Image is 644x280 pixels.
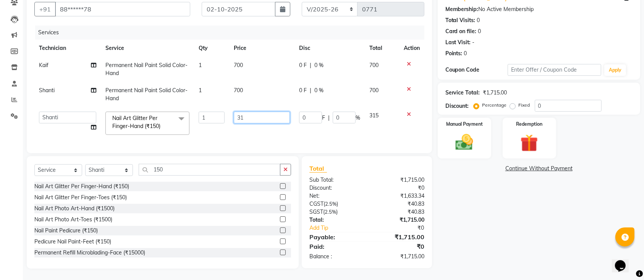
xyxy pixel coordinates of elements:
div: ₹1,715.00 [483,89,507,97]
span: Nail Art Glitter Per Finger-Hand (₹150) [112,115,160,130]
div: Sub Total: [304,176,367,184]
button: +91 [34,2,56,16]
span: 315 [369,112,379,119]
div: Total Visits: [445,16,476,24]
div: ₹40.83 [367,200,430,208]
th: Total [365,40,399,57]
div: ₹1,715.00 [367,176,430,184]
div: ₹40.83 [367,208,430,216]
span: | [310,86,311,94]
img: _cash.svg [450,132,479,152]
th: Technician [34,40,101,57]
span: % [356,114,360,122]
div: Last Visit: [445,38,471,46]
input: Search or Scan [139,164,280,176]
span: Permanent Nail Paint Solid Color-Hand [105,62,188,77]
label: Percentage [482,102,507,109]
span: 0 F [299,61,307,69]
div: Points: [445,50,463,58]
span: 700 [369,62,379,69]
span: 700 [234,62,243,69]
div: - [472,38,475,46]
div: Discount: [445,102,469,110]
iframe: chat widget [612,250,636,272]
div: Nail Art Photo Art-Toes (₹1500) [34,216,112,224]
span: 0 % [314,86,324,94]
a: Continue Without Payment [439,165,639,173]
div: Services [35,26,430,40]
div: 0 [464,50,467,58]
span: CGST [309,200,324,207]
input: Search by Name/Mobile/Email/Code [55,2,190,16]
div: Total: [304,216,367,224]
div: Service Total: [445,89,480,97]
div: Discount: [304,184,367,192]
span: 0 F [299,86,307,94]
div: Permanent Refill Microblading-Face (₹15000) [34,249,145,257]
div: 0 [478,27,481,35]
div: ₹1,715.00 [367,253,430,261]
button: Apply [604,64,626,76]
span: Shanti [39,87,55,94]
span: 1 [199,62,202,69]
label: Redemption [516,121,542,128]
div: ₹0 [367,242,430,251]
div: ₹1,715.00 [367,232,430,242]
span: | [328,114,330,122]
span: Total [309,165,327,173]
span: 2.5% [325,201,337,207]
label: Manual Payment [446,121,483,128]
span: 2.5% [325,209,336,215]
div: Membership: [445,5,479,13]
input: Enter Offer / Coupon Code [508,64,601,76]
th: Service [101,40,194,57]
div: Paid: [304,242,367,251]
div: No Active Membership [445,5,633,13]
span: 700 [369,87,379,94]
span: SGST [309,208,323,215]
span: F [322,114,325,122]
div: Balance : [304,253,367,261]
span: Kaif [39,62,49,69]
a: x [160,123,164,130]
div: ₹1,715.00 [367,216,430,224]
div: Payable: [304,232,367,242]
div: Coupon Code [445,66,508,74]
div: Card on file: [445,27,477,35]
span: | [310,61,311,69]
div: ₹1,633.34 [367,192,430,200]
th: Action [399,40,424,57]
span: Permanent Nail Paint Solid Color-Hand [105,87,188,102]
div: Nail Paint Pedicure (₹150) [34,227,98,235]
a: Add Tip [304,224,377,232]
div: Net: [304,192,367,200]
div: 0 [477,16,480,24]
span: 1 [199,87,202,94]
th: Disc [294,40,365,57]
div: Nail Art Glitter Per Finger-Toes (₹150) [34,194,127,202]
div: Pedicure Nail Paint-Feet (₹150) [34,238,111,246]
th: Qty [194,40,229,57]
div: Nail Art Glitter Per Finger-Hand (₹150) [34,182,129,190]
div: ( ) [304,208,367,216]
div: ₹0 [367,184,430,192]
div: ₹0 [377,224,430,232]
th: Price [229,40,294,57]
span: 0 % [314,61,324,69]
img: _gift.svg [515,132,544,154]
span: 700 [234,87,243,94]
div: ( ) [304,200,367,208]
label: Fixed [519,102,530,109]
div: Nail Art Photo Art-Hand (₹1500) [34,205,115,213]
